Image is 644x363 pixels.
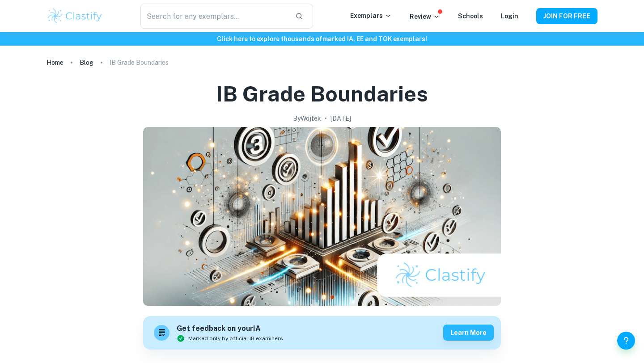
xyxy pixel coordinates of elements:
h2: By Wojtek [293,114,321,123]
a: Schools [458,13,483,20]
h6: Get feedback on your IA [177,323,283,334]
a: Login [501,13,518,20]
a: Home [47,56,64,69]
button: Help and Feedback [617,332,635,350]
p: Exemplars [350,11,392,21]
span: Marked only by official IB examiners [188,334,283,342]
a: Get feedback on yourIAMarked only by official IB examinersLearn more [143,316,501,350]
input: Search for any exemplars... [140,4,288,29]
img: IB Grade Boundaries cover image [143,127,501,306]
h1: IB Grade Boundaries [216,80,428,108]
p: Review [410,12,440,21]
a: Blog [80,56,93,69]
img: Clastify logo [47,7,103,25]
p: • [325,114,327,123]
button: JOIN FOR FREE [536,8,597,24]
h6: Click here to explore thousands of marked IA, EE and TOK exemplars ! [2,34,642,44]
h2: [DATE] [330,114,351,123]
button: Learn more [443,325,494,341]
p: IB Grade Boundaries [110,58,169,68]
